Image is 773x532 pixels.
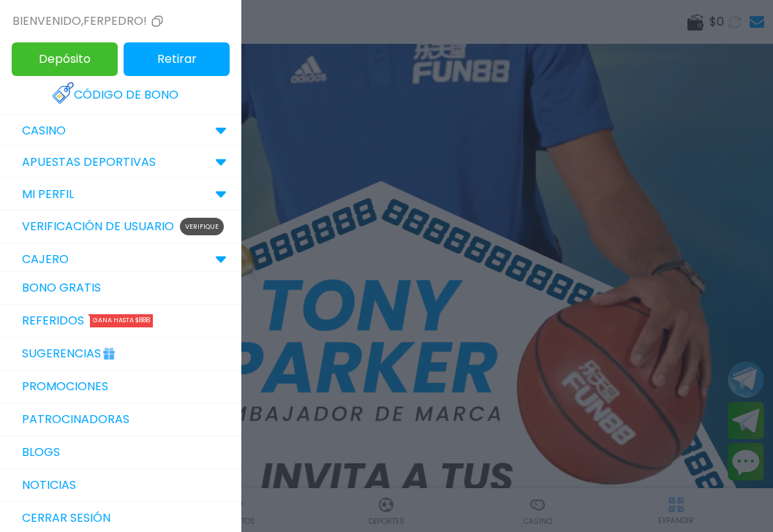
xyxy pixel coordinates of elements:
[124,42,230,76] button: Retirar
[22,153,156,171] p: Apuestas Deportivas
[52,79,189,111] a: Código de bono
[90,314,153,327] div: Gana hasta $888
[22,251,69,268] p: CAJERO
[101,342,117,358] img: Gift
[22,186,74,203] p: MI PERFIL
[22,122,66,140] p: CASINO
[12,12,166,30] div: Bienvenido , ferpedro!
[51,81,75,104] img: Redeem
[180,218,224,235] p: Verifique
[12,42,118,76] button: Depósito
